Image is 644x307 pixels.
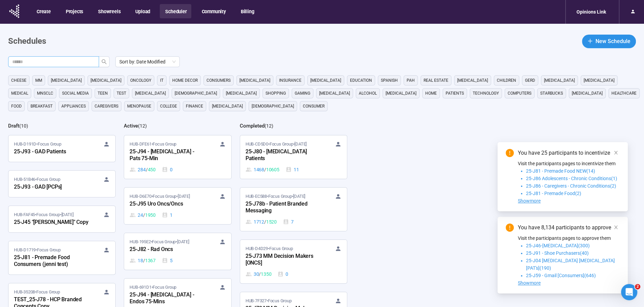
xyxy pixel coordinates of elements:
div: 18 [130,257,156,264]
span: ( 12 ) [138,123,147,129]
span: starbucks [540,90,563,97]
button: Billing [235,4,259,18]
div: 25-J95 Uro Oncs/Oncs [130,200,204,209]
iframe: Intercom live chat [621,284,637,300]
span: 25-J46-[MEDICAL_DATA](300) [526,243,590,248]
span: New Schedule [596,37,630,45]
span: college [160,103,177,110]
span: consumers [207,77,231,84]
div: 25-J73 MM Decision Makers [ONCS] [246,252,320,268]
h2: Draft [8,123,19,129]
div: 25-J45 "[PERSON_NAME]" Copy [14,218,89,227]
span: real estate [424,77,448,84]
span: [MEDICAL_DATA] [457,77,488,84]
span: 1950 [145,211,156,219]
div: 25-J81 - Premade Food Consumers (jenni test) [14,253,89,269]
div: Opinions Link [572,5,610,18]
span: [MEDICAL_DATA] [91,77,121,84]
span: [MEDICAL_DATA] [386,90,416,97]
span: 25-J59 - Gmail [Consumers](646) [526,273,596,278]
button: Projects [60,4,88,18]
div: 284 [130,166,156,173]
span: HUB-7F327 • Focus Group [246,298,292,304]
span: [DEMOGRAPHIC_DATA] [252,103,294,110]
span: [MEDICAL_DATA] [135,90,166,97]
span: [MEDICAL_DATA] [310,77,341,84]
span: Insurance [279,77,301,84]
a: HUB-195E2•Focus Group•[DATE]25-J82 - Rad Oncs18 / 13675 [124,233,231,270]
a: HUB-FAF45•Focus Group•[DATE]25-J45 "[PERSON_NAME]" Copy [8,206,115,232]
span: appliances [61,103,86,110]
div: 0 [162,166,173,173]
span: ( 10 ) [19,123,28,129]
span: HUB-D4D29 • Focus Group [246,245,293,252]
span: computers [508,90,531,97]
span: home decor [172,77,198,84]
span: HUB-35208 • Focus Group [14,289,60,295]
h2: Active [124,123,138,129]
a: HUB-D6E70•Focus Group•[DATE]25-J95 Uro Oncs/Oncs24 / 19501 [124,188,231,224]
span: HUB-CD5D0 • Focus Group • [246,141,307,148]
span: Spanish [381,77,398,84]
span: search [101,59,107,64]
span: mnsclc [37,90,53,97]
span: [MEDICAL_DATA] [572,90,603,97]
span: Showmore [518,280,541,286]
span: HUB-FAF45 • Focus Group • [14,211,73,218]
span: 2 [635,284,640,289]
span: HUB-D1719 • Focus Group [14,247,61,253]
span: close [613,225,618,230]
span: / [146,166,148,173]
span: cheese [11,77,26,84]
span: 25-J91 - Shoe Purchasers(40) [526,250,589,256]
p: Visit the participants pages to approve them [518,234,620,242]
span: 25-J81 - Premade Food NEW(14) [526,168,595,174]
span: Sort by: Date Modified [119,57,176,67]
time: [DATE] [178,194,190,199]
span: [DEMOGRAPHIC_DATA] [175,90,217,97]
div: 30 [246,270,272,278]
div: 1712 [246,218,277,226]
span: finance [186,103,203,110]
a: HUB-DFE61•Focus Group25-J94 - [MEDICAL_DATA] - Pats 75-Min284 / 4500 [124,135,231,179]
div: 25-J93 - GAD [PCPs] [14,183,89,192]
time: [DATE] [177,239,189,244]
span: caregivers [95,103,118,110]
span: healthcare [611,90,637,97]
span: 25-J81 - Premade Food(2) [526,191,581,196]
span: plus [587,38,593,44]
button: plusNew Schedule [582,35,636,48]
span: close [613,150,618,155]
span: / [143,211,145,219]
span: shopping [266,90,286,97]
span: [MEDICAL_DATA] [239,77,270,84]
span: home [425,90,437,97]
span: [MEDICAL_DATA] [584,77,614,84]
span: 10605 [266,166,279,173]
span: 25-J86 - Caregivers - Chronic Conditions(2) [526,183,616,189]
span: PAH [407,77,415,84]
span: medical [11,90,28,97]
a: HUB-D191D•Focus Group25-J93 - GAD Patients [8,135,115,162]
span: education [350,77,372,84]
div: 7 [283,218,294,226]
span: ( 12 ) [265,123,273,129]
div: 25-J82 - Rad Oncs [130,245,204,254]
time: [DATE] [61,212,74,217]
span: Showmore [518,198,541,204]
span: / [264,166,266,173]
div: 0 [277,270,288,278]
span: 1367 [145,257,156,264]
span: Test [117,90,126,97]
span: [MEDICAL_DATA] [319,90,350,97]
div: You have 25 participants to incentivize [518,149,620,157]
span: oncology [130,77,151,84]
span: / [264,218,266,226]
span: technology [473,90,499,97]
span: HUB-51B46 • Focus Group [14,176,60,183]
span: menopause [127,103,151,110]
button: Community [196,4,230,18]
span: exclamation-circle [506,224,514,232]
span: gaming [295,90,310,97]
div: 1468 [246,166,279,173]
